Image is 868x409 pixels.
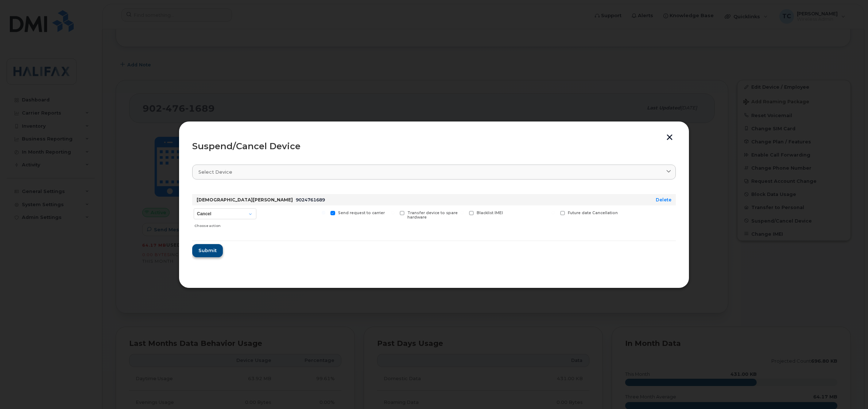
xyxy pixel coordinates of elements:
input: Transfer device to spare hardware [391,211,395,215]
span: Blacklist IMEI [477,211,503,215]
a: Select device [192,165,676,180]
span: 9024761689 [296,197,325,202]
iframe: Messenger Launcher [836,377,863,404]
input: Send request to carrier [322,211,325,215]
input: Blacklist IMEI [460,211,464,215]
div: Choose action [194,220,256,229]
a: Delete [656,197,671,202]
span: Future date Cancellation [568,211,618,215]
span: Submit [198,247,217,254]
span: Send request to carrier [338,211,385,215]
div: Suspend/Cancel Device [192,142,676,151]
span: Transfer device to spare hardware [407,211,458,220]
button: Submit [192,244,223,257]
span: Select device [198,169,232,175]
input: Future date Cancellation [551,211,555,215]
strong: [DEMOGRAPHIC_DATA][PERSON_NAME] [197,197,293,202]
